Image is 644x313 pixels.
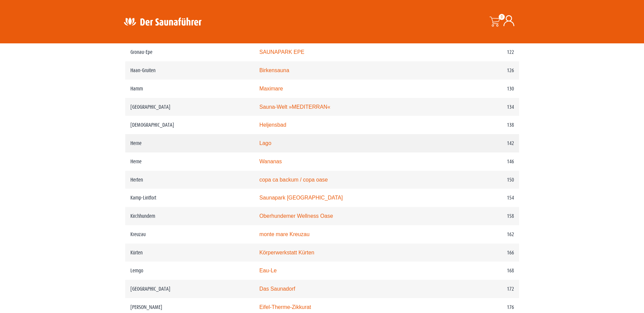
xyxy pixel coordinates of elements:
[448,280,519,298] td: 172
[259,286,295,292] a: Das Saunadorf
[259,104,330,110] a: Sauna-Welt »MEDITERRAN«
[259,304,311,310] a: Eifel-Therme-Zikkurat
[259,49,305,55] a: SAUNAPARK EPE
[125,225,254,244] td: Kreuzau
[448,61,519,80] td: 126
[448,134,519,152] td: 142
[448,98,519,116] td: 134
[499,14,505,20] span: 0
[125,262,254,280] td: Lemgo
[125,134,254,152] td: Herne
[259,86,283,91] a: Maximare
[125,152,254,171] td: Herne
[125,43,254,61] td: Gronau-Epe
[125,280,254,298] td: [GEOGRAPHIC_DATA]
[448,116,519,134] td: 138
[448,207,519,225] td: 158
[259,140,271,146] a: Lago
[125,171,254,189] td: Herten
[448,171,519,189] td: 150
[448,43,519,61] td: 122
[125,244,254,262] td: Kürten
[259,213,333,219] a: Oberhundemer Wellness Oase
[448,262,519,280] td: 168
[448,152,519,171] td: 146
[259,231,310,237] a: monte mare Kreuzau
[448,80,519,98] td: 130
[125,80,254,98] td: Hamm
[259,67,289,73] a: Birkensauna
[125,116,254,134] td: [DEMOGRAPHIC_DATA]
[448,225,519,244] td: 162
[125,98,254,116] td: [GEOGRAPHIC_DATA]
[448,244,519,262] td: 166
[259,195,343,201] a: Saunapark [GEOGRAPHIC_DATA]
[125,189,254,207] td: Kamp-Lintfort
[125,61,254,80] td: Haan-Gruiten
[259,177,328,183] a: copa ca backum / copa oase
[259,250,314,255] a: Körperwerkstatt Kürten
[259,122,286,128] a: Heljensbad
[259,159,282,164] a: Wananas
[125,207,254,225] td: Kirchhundem
[259,268,277,273] a: Eau-Le
[448,189,519,207] td: 154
